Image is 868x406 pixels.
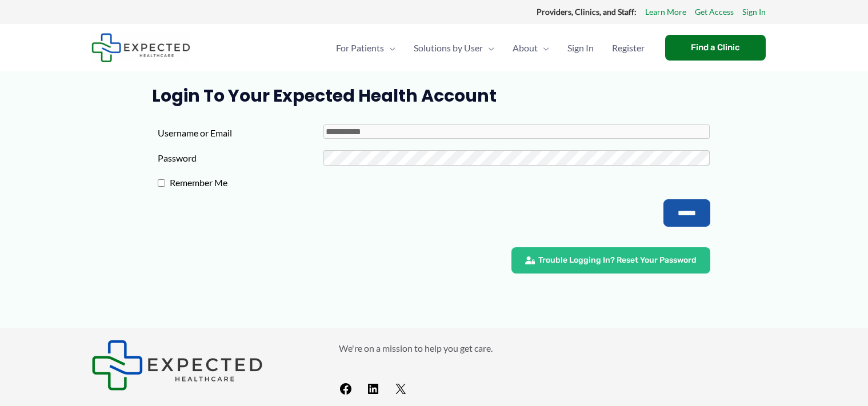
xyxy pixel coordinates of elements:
a: For PatientsMenu Toggle [327,28,405,68]
span: Solutions by User [414,28,483,68]
h1: Login to Your Expected Health Account [152,86,716,106]
label: Remember Me [165,174,331,191]
a: AboutMenu Toggle [503,28,558,68]
label: Username or Email [158,124,323,142]
span: For Patients [336,28,384,68]
aside: Footer Widget 2 [339,340,777,401]
a: Sign In [558,28,603,68]
img: Expected Healthcare Logo - side, dark font, small [91,340,263,391]
img: Expected Healthcare Logo - side, dark font, small [91,33,190,62]
span: Trouble Logging In? Reset Your Password [538,256,697,264]
a: Register [603,28,654,68]
label: Password [158,150,323,167]
a: Trouble Logging In? Reset Your Password [511,247,710,274]
aside: Footer Widget 1 [91,340,310,391]
span: Menu Toggle [538,28,549,68]
span: About [513,28,538,68]
p: We're on a mission to help you get care. [339,340,777,357]
a: Get Access [695,5,734,19]
strong: Providers, Clinics, and Staff: [537,7,637,17]
a: Find a Clinic [665,35,766,61]
a: Sign In [742,5,766,19]
span: Menu Toggle [384,28,395,68]
a: Learn More [645,5,686,19]
nav: Primary Site Navigation [327,28,654,68]
span: Menu Toggle [483,28,494,68]
span: Register [612,28,645,68]
span: Sign In [567,28,594,68]
a: Solutions by UserMenu Toggle [405,28,503,68]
